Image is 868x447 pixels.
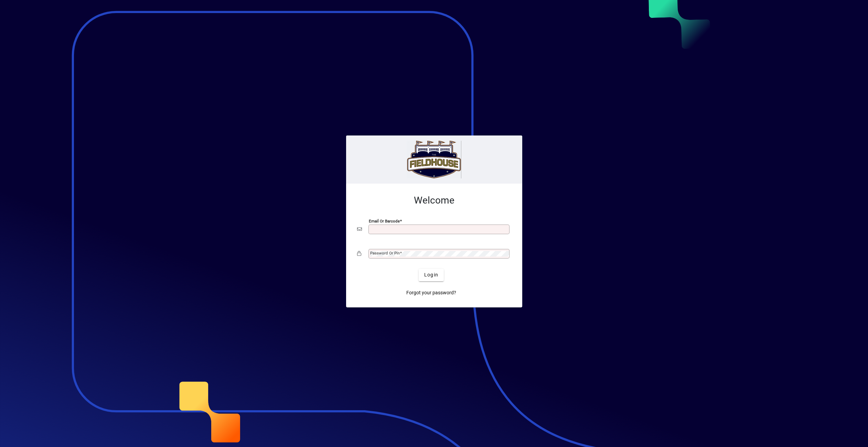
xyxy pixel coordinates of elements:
a: Forgot your password? [404,287,459,299]
button: Login [419,269,444,281]
span: Login [424,271,438,279]
mat-label: Password or Pin [370,251,400,255]
mat-label: Email or Barcode [369,218,400,223]
span: Forgot your password? [406,289,456,296]
h2: Welcome [357,195,511,206]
